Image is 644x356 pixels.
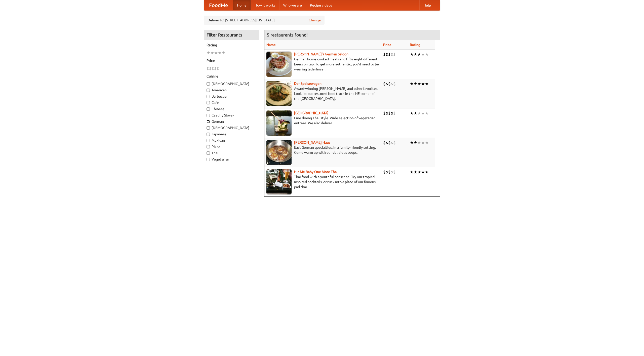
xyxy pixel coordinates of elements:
img: kohlhaus.jpg [266,140,292,165]
label: Mexican [207,138,256,143]
img: speisewagen.jpg [266,81,292,106]
li: $ [393,110,396,116]
label: Thai [207,150,256,155]
li: ★ [417,169,421,175]
label: German [207,119,256,124]
li: ★ [425,110,429,116]
h4: Filter Restaurants [204,30,259,40]
li: ★ [410,140,414,145]
li: $ [207,66,209,71]
li: ★ [210,50,214,56]
img: satay.jpg [266,110,292,136]
li: ★ [218,50,222,56]
label: Czech / Slovak [207,113,256,118]
label: Japanese [207,132,256,137]
li: $ [217,66,219,71]
a: Price [383,43,391,47]
ng-pluralize: 5 restaurants found! [267,32,308,37]
li: ★ [414,81,417,87]
li: $ [386,140,388,145]
li: $ [393,52,396,57]
a: [GEOGRAPHIC_DATA] [294,111,329,115]
p: East German specialties, in a family-friendly setting. Come warm up with our delicious soups. [266,145,379,155]
label: American [207,88,256,93]
li: ★ [214,50,218,56]
li: ★ [410,81,414,87]
a: Der Speisewagen [294,82,321,86]
li: ★ [414,110,417,116]
label: Vegetarian [207,157,256,162]
h5: Cuisine [207,74,256,79]
a: [PERSON_NAME]'s German Saloon [294,52,348,56]
a: Hit Me Baby One More Thai [294,170,338,174]
li: $ [388,81,391,87]
li: $ [383,140,386,145]
li: ★ [425,169,429,175]
input: German [207,120,210,123]
a: FoodMe [204,0,233,10]
div: Deliver to: [STREET_ADDRESS][US_STATE] [204,16,325,25]
li: $ [212,66,214,71]
p: Award-winning [PERSON_NAME] and other favorites. Look for our restored food truck in the NE corne... [266,86,379,101]
li: ★ [417,140,421,145]
label: Barbecue [207,94,256,99]
li: $ [388,169,391,175]
input: Cafe [207,101,210,104]
input: Mexican [207,139,210,142]
li: $ [391,81,393,87]
a: Name [266,43,276,47]
li: ★ [414,169,417,175]
a: [PERSON_NAME] Haus [294,140,330,144]
a: Change [309,18,321,23]
li: ★ [421,81,425,87]
li: $ [393,81,396,87]
li: ★ [414,140,417,145]
p: German home-cooked meals and fifty-eight different beers on tap. To get more authentic, you'd nee... [266,57,379,72]
li: $ [383,110,386,116]
li: ★ [417,110,421,116]
label: Pizza [207,144,256,149]
li: $ [209,66,212,71]
li: $ [388,110,391,116]
input: Thai [207,151,210,155]
li: $ [391,110,393,116]
label: Cafe [207,100,256,105]
a: Recipe videos [306,0,336,10]
li: ★ [425,81,429,87]
li: $ [391,140,393,145]
li: ★ [421,169,425,175]
li: $ [393,169,396,175]
a: Home [233,0,251,10]
li: $ [383,169,386,175]
li: $ [388,52,391,57]
label: [DEMOGRAPHIC_DATA] [207,125,256,130]
input: Pizza [207,145,210,148]
li: $ [386,169,388,175]
img: esthers.jpg [266,52,292,77]
li: ★ [417,52,421,57]
input: Barbecue [207,95,210,98]
input: Vegetarian [207,158,210,161]
h5: Rating [207,43,256,48]
a: Rating [410,43,420,47]
p: Thai food with a youthful bar scene. Try our tropical inspired cocktails, or tuck into a plate of... [266,174,379,189]
li: ★ [410,110,414,116]
li: ★ [207,50,210,56]
li: ★ [425,52,429,57]
li: ★ [421,140,425,145]
li: $ [391,52,393,57]
input: Czech / Slovak [207,114,210,117]
li: ★ [421,110,425,116]
input: Chinese [207,107,210,111]
label: Chinese [207,106,256,111]
input: Japanese [207,133,210,136]
input: [DEMOGRAPHIC_DATA] [207,126,210,130]
li: $ [391,169,393,175]
a: How it works [251,0,279,10]
a: Help [419,0,435,10]
li: ★ [410,169,414,175]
